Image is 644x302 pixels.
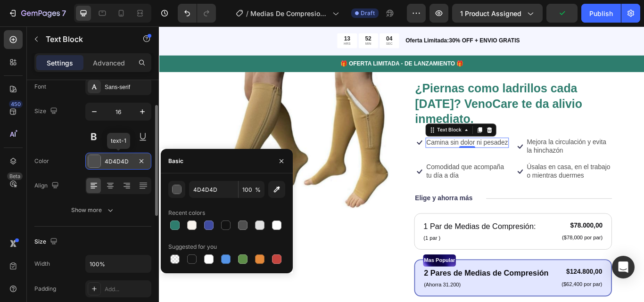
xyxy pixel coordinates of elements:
[71,205,115,215] div: Show more
[34,236,59,248] div: Size
[168,157,183,165] div: Basic
[34,82,46,91] div: Font
[309,267,345,279] p: Mas Popular
[93,58,125,68] p: Advanced
[34,105,59,118] div: Size
[34,180,61,192] div: Align
[308,227,439,241] p: 1 Par de Medias de Compresión:
[9,100,23,108] div: 450
[309,281,454,295] p: 2 Pares de Medias de Compresión
[298,196,365,206] p: Elige y ahorra más
[452,4,543,23] button: 1 product assigned
[178,4,216,23] div: Undo/Redo
[246,8,248,18] span: /
[34,157,49,165] div: Color
[469,227,518,238] div: $78.000,00
[168,243,217,251] div: Suggested for you
[287,12,565,22] p: Oferta Limitada:30% OFF + ENVIO GRATIS
[308,243,439,252] p: (1 par )
[105,285,149,294] div: Add...
[159,26,644,302] iframe: Design area
[7,172,23,180] div: Beta
[297,63,528,118] h1: ¿Piernas como ladrillos cada [DATE]? VenoCare te da alivio inmediato.
[46,33,126,45] p: Text Block
[105,83,149,91] div: Sans-serif
[312,131,407,141] p: Camina sin dolor ni pesadez
[429,131,528,150] p: Mejora la circulación y evita la hinchazón
[250,8,329,18] span: Medias De Compresion Anti Varices Cremallera
[1,39,565,49] p: 🎁 OFERTA LIMITADA - DE LANZAMIENTO 🎁
[470,243,517,251] p: ($78,000 por par)
[4,4,70,23] button: 7
[612,256,635,278] div: Open Intercom Messenger
[361,9,375,17] span: Draft
[429,160,528,180] p: Úsalas en casa, en el trabajo o mientras duermes
[322,117,355,125] div: Text Block
[460,8,521,18] span: 1 product assigned
[34,260,50,268] div: Width
[581,4,621,23] button: Publish
[589,8,613,18] div: Publish
[255,186,261,194] span: %
[47,58,73,68] p: Settings
[312,160,410,180] p: Comodidad que acompaña tu día a día
[469,281,518,293] div: $124.800,00
[105,157,132,166] div: 4D4D4D
[62,8,66,19] p: 7
[189,181,238,198] input: Eg: FFFFFF
[34,202,151,219] button: Show more
[168,209,205,217] div: Recent colors
[34,285,56,293] div: Padding
[86,255,151,272] input: Auto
